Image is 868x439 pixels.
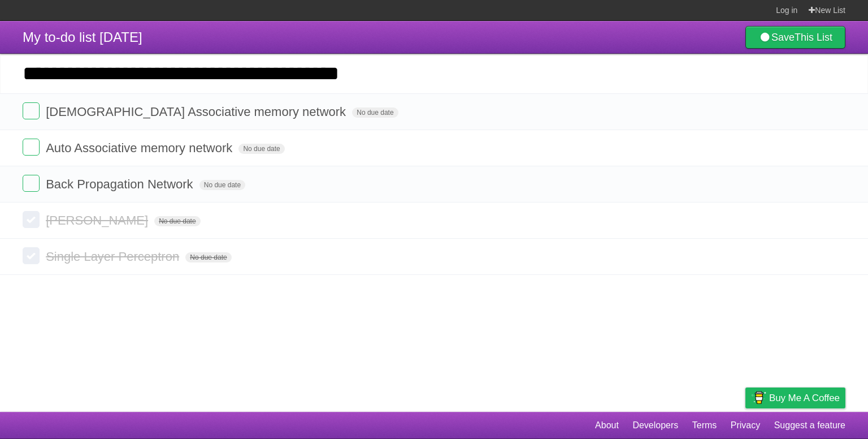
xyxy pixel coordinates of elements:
[795,32,832,43] b: This List
[692,415,717,436] a: Terms
[154,216,200,226] span: No due date
[595,415,619,436] a: About
[199,180,245,190] span: No due date
[46,105,349,119] span: [DEMOGRAPHIC_DATA] Associative memory network
[23,247,40,264] label: Done
[745,388,845,408] a: Buy me a coffee
[46,141,235,155] span: Auto Associative memory network
[185,252,231,262] span: No due date
[23,211,40,228] label: Done
[46,213,151,227] span: [PERSON_NAME]
[23,29,142,45] span: My to-do list [DATE]
[632,415,678,436] a: Developers
[769,388,840,408] span: Buy me a coffee
[23,102,40,119] label: Done
[731,415,760,436] a: Privacy
[774,415,845,436] a: Suggest a feature
[23,139,40,156] label: Done
[751,388,766,407] img: Buy me a coffee
[352,107,398,118] span: No due date
[46,177,196,191] span: Back Propagation Network
[23,175,40,192] label: Done
[46,249,182,264] span: Single Layer Perceptron
[238,144,284,154] span: No due date
[745,26,845,49] a: SaveThis List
